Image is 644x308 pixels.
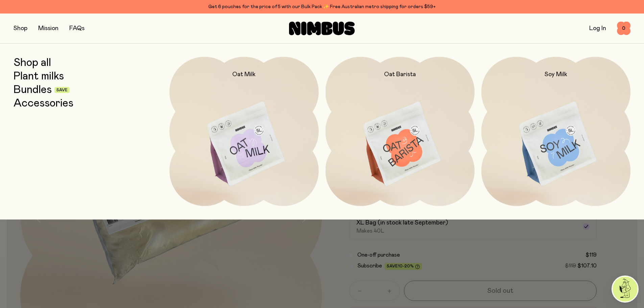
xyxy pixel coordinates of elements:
[69,25,85,31] a: FAQs
[14,57,51,69] a: Shop all
[14,3,630,11] div: Get 6 pouches for the price of 5 with our Bulk Pack ✨ Free Australian metro shipping for orders $59+
[14,97,73,110] a: Accessories
[14,84,52,96] a: Bundles
[326,57,475,206] a: Oat Barista
[38,25,58,31] a: Mission
[613,277,638,302] img: agent
[545,70,567,78] h2: Soy Milk
[232,70,256,78] h2: Oat Milk
[481,57,630,206] a: Soy Milk
[617,22,630,35] button: 0
[169,57,318,206] a: Oat Milk
[56,88,68,92] span: Save
[589,25,606,31] a: Log In
[14,70,64,82] a: Plant milks
[384,70,416,78] h2: Oat Barista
